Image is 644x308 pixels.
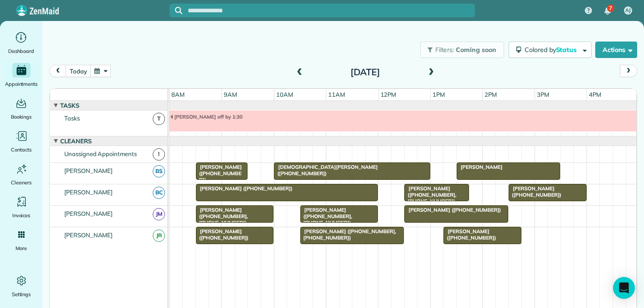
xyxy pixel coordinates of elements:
span: Filters: [435,46,454,54]
span: [PERSON_NAME] ([PHONE_NUMBER]) [196,228,249,241]
span: [PERSON_NAME] [62,231,115,239]
span: JR [153,230,165,242]
svg: Focus search [175,7,182,14]
span: [PERSON_NAME] [62,210,115,217]
button: Focus search [170,7,182,14]
div: 7 unread notifications [598,1,617,21]
span: Bookings [11,112,32,121]
span: 9am [222,91,239,98]
span: 1pm [431,91,447,98]
span: [PERSON_NAME] ([PHONE_NUMBER]) [196,164,242,183]
span: More [15,244,27,253]
a: Contacts [4,129,39,154]
h2: [DATE] [308,67,422,77]
button: Colored byStatus [509,42,592,58]
a: Appointments [4,63,39,89]
span: 4pm [587,91,603,98]
span: 10am [274,91,295,98]
span: JM [153,208,165,220]
span: 12pm [379,91,398,98]
span: Cleaners [11,178,31,187]
span: Unassigned Appointments [62,150,139,157]
span: AJ [625,7,631,14]
span: [PERSON_NAME] ([PHONE_NUMBER]) [196,185,293,192]
span: [DEMOGRAPHIC_DATA][PERSON_NAME] ([PHONE_NUMBER]) [273,164,377,177]
a: Invoices [4,194,39,220]
a: Dashboard [4,30,39,56]
span: [PERSON_NAME] ([PHONE_NUMBER]) [404,207,501,213]
span: 3pm [535,91,551,98]
span: [PERSON_NAME] ([PHONE_NUMBER]) [443,228,496,241]
span: Cleaners [58,137,93,145]
span: Colored by [525,46,580,54]
span: Coming soon [456,46,497,54]
span: Tasks [58,102,81,109]
span: Invoices [12,211,31,220]
a: Bookings [4,96,39,121]
span: BC [153,187,165,199]
span: 8am [170,91,186,98]
span: [PERSON_NAME] ([PHONE_NUMBER], [PHONE_NUMBER]) [300,207,352,226]
button: next [620,65,637,77]
span: [PERSON_NAME] ([PHONE_NUMBER], [PHONE_NUMBER]) [404,185,456,205]
span: [PERSON_NAME] ([PHONE_NUMBER], [PHONE_NUMBER]) [196,207,248,226]
span: [PERSON_NAME] [456,164,503,170]
span: Contacts [11,145,31,154]
button: prev [49,65,67,77]
span: [PERSON_NAME] [62,167,115,174]
span: T [153,113,165,125]
span: 7 [609,5,612,12]
a: Settings [4,273,39,299]
div: Open Intercom Messenger [613,277,635,299]
a: Cleaners [4,162,39,187]
span: 11am [326,91,347,98]
button: Actions [595,42,637,58]
span: Dashboard [8,47,34,56]
span: [PERSON_NAME] [62,188,115,196]
button: today [66,65,91,77]
span: Settings [12,290,31,299]
span: [PERSON_NAME] off by 1:30 [170,114,243,120]
span: Status [556,46,578,54]
span: 2pm [483,91,499,98]
span: Tasks [62,115,82,122]
span: ! [153,148,165,161]
span: BS [153,165,165,177]
span: Appointments [5,79,38,89]
span: [PERSON_NAME] ([PHONE_NUMBER]) [508,185,562,198]
span: [PERSON_NAME] ([PHONE_NUMBER], [PHONE_NUMBER]) [300,228,397,241]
